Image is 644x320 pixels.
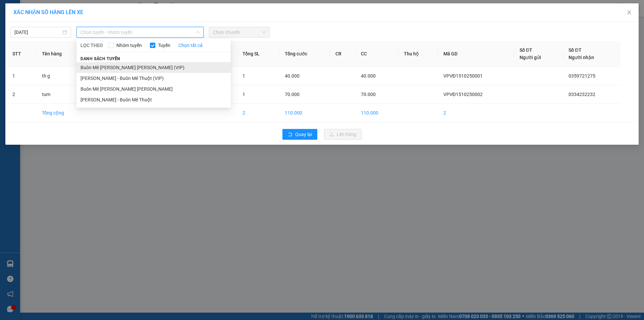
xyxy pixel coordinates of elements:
li: Buôn Mê [PERSON_NAME] [PERSON_NAME] (VIP) [76,62,231,73]
span: down [196,30,200,34]
th: Tên hàng [37,41,87,67]
span: 40.000 [285,73,300,79]
th: Mã GD [438,41,514,67]
span: Nhóm tuyến [114,42,145,49]
td: 2 [438,104,514,122]
span: Người nhận [569,55,594,60]
span: Tuyến [155,42,173,49]
td: 2 [7,85,37,104]
span: XÁC NHẬN SỐ HÀNG LÊN XE [13,9,83,15]
td: 110.000 [279,104,330,122]
td: 1 [7,67,37,85]
td: th g [37,67,87,85]
span: Chọn tuyến - nhóm tuyến [80,27,200,37]
button: uploadLên hàng [324,129,362,140]
span: Danh sách tuyến [76,56,124,62]
td: 110.000 [356,104,398,122]
span: close [627,10,632,15]
th: Tổng cước [279,41,330,67]
span: 0359721275 [569,73,595,79]
span: Số ĐT [569,47,581,53]
button: Close [620,3,639,22]
span: 1 [243,92,245,97]
span: 1 [243,73,245,79]
span: Người gửi [520,55,541,60]
span: LỌC THEO [80,42,103,49]
span: 0334232232 [569,92,595,97]
span: 40.000 [361,73,376,79]
button: rollbackQuay lại [282,129,317,140]
td: Tổng cộng [37,104,87,122]
th: Tổng SL [237,41,280,67]
th: Thu hộ [398,41,438,67]
td: tum [37,85,87,104]
th: CC [356,41,398,67]
span: Quay lại [295,131,312,138]
td: 2 [237,104,280,122]
span: rollback [288,132,292,137]
th: STT [7,41,37,67]
li: Buôn Mê [PERSON_NAME] [PERSON_NAME] [76,84,231,94]
li: [PERSON_NAME] - Buôn Mê Thuột [76,94,231,105]
span: 70.000 [361,92,376,97]
span: Số ĐT [520,47,532,53]
span: 70.000 [285,92,300,97]
span: VPVĐ1510250002 [443,92,483,97]
input: 15/10/2025 [14,29,61,36]
a: Chọn tất cả [178,42,203,49]
li: [PERSON_NAME] - Buôn Mê Thuột (VIP) [76,73,231,84]
span: VPVĐ1510250001 [443,73,483,79]
span: Chọn chuyến [213,27,266,37]
th: CR [330,41,356,67]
